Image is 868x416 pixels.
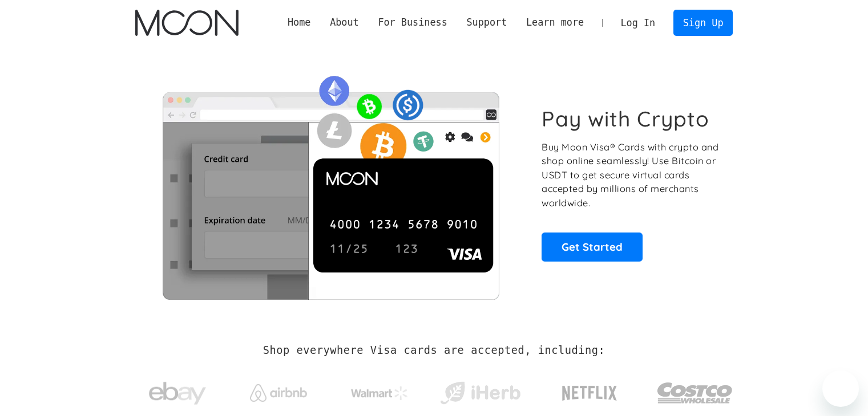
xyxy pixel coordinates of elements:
div: For Business [378,15,447,30]
a: Netflix [539,368,641,413]
div: Support [466,15,507,30]
img: Walmart [351,386,408,400]
img: Costco [657,372,733,414]
img: iHerb [438,378,523,408]
h1: Pay with Crypto [542,106,709,132]
a: iHerb [438,367,523,414]
div: For Business [369,15,457,30]
a: home [135,10,239,36]
div: Learn more [526,15,584,30]
a: Sign Up [673,10,733,35]
img: Moon Cards let you spend your crypto anywhere Visa is accepted. [135,68,526,299]
h2: Shop everywhere Visa cards are accepted, including: [263,344,605,357]
div: Learn more [516,15,594,30]
div: About [330,15,359,30]
a: Home [278,15,320,30]
img: Airbnb [250,384,307,402]
img: Moon Logo [135,10,239,36]
a: Log In [611,10,665,35]
a: Airbnb [236,373,321,407]
a: Get Started [542,233,643,261]
p: Buy Moon Visa® Cards with crypto and shop online seamlessly! Use Bitcoin or USDT to get secure vi... [542,140,720,210]
div: Support [457,15,516,30]
img: ebay [149,376,206,411]
iframe: Button to launch messaging window [822,370,859,407]
a: Walmart [337,375,422,406]
img: Netflix [561,379,618,407]
div: About [320,15,368,30]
